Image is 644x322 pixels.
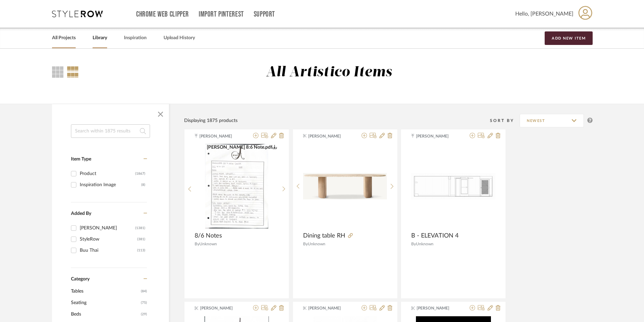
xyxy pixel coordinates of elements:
span: Unknown [199,242,217,246]
span: (29) [141,309,147,320]
span: B - ELEVATION 4 [411,232,459,240]
span: Unknown [308,242,325,246]
span: [PERSON_NAME] [308,305,351,311]
div: (1867) [135,168,145,179]
div: Buu Thai [80,245,137,256]
div: All Artistico Items [266,64,392,81]
span: Dining table RH [303,232,345,240]
span: Seating [71,297,139,308]
span: By [303,242,308,246]
div: 0 [195,144,279,228]
span: Beds [71,308,139,320]
div: Inspiration Image [80,179,141,190]
a: Library [93,33,107,43]
img: B - ELEVATION 4 [411,173,495,199]
span: By [195,242,199,246]
span: [PERSON_NAME] [417,305,459,311]
div: (381) [137,234,145,245]
div: (113) [137,245,145,256]
button: [PERSON_NAME] 8:6 Note.pdf [207,144,277,151]
span: [PERSON_NAME] [416,133,459,139]
div: Sort By [490,117,520,124]
a: Upload History [164,33,195,43]
a: Support [254,11,275,17]
div: StyleRow [80,234,137,245]
span: (75) [141,297,147,308]
span: (84) [141,286,147,297]
span: Item Type [71,157,91,162]
span: Added By [71,211,91,216]
a: All Projects [52,33,76,43]
a: Inspiration [124,33,147,43]
a: Import Pinterest [199,11,244,17]
span: Hello, [PERSON_NAME] [515,10,573,18]
div: [PERSON_NAME] [80,223,135,233]
span: Tables [71,286,139,297]
span: [PERSON_NAME] [200,305,243,311]
button: Close [154,107,167,121]
div: (1381) [135,223,145,233]
span: [PERSON_NAME] [308,133,351,139]
img: 8/6 Notes [205,144,268,228]
img: Dining table RH [303,173,387,199]
span: Category [71,276,90,282]
div: Product [80,168,135,179]
a: Chrome Web Clipper [136,11,189,17]
span: Unknown [416,242,434,246]
button: Add New Item [545,31,593,45]
input: Search within 1875 results [71,124,150,138]
span: 8/6 Notes [195,232,222,240]
div: (8) [141,179,145,190]
span: [PERSON_NAME] [199,133,242,139]
div: Displaying 1875 products [184,117,238,124]
span: By [411,242,416,246]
